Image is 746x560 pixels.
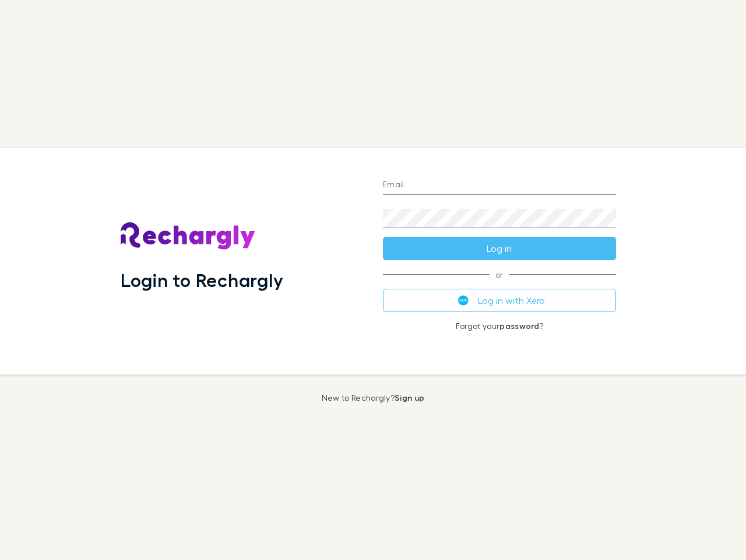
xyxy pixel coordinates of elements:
button: Log in with Xero [383,289,616,312]
button: Log in [383,237,616,260]
span: or [383,274,616,275]
p: New to Rechargly? [322,393,425,402]
a: password [499,321,539,331]
a: Sign up [395,393,424,402]
img: Xero's logo [458,295,469,306]
img: Rechargly's Logo [121,222,256,250]
p: Forgot your ? [383,321,616,331]
h1: Login to Rechargly [121,269,283,291]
